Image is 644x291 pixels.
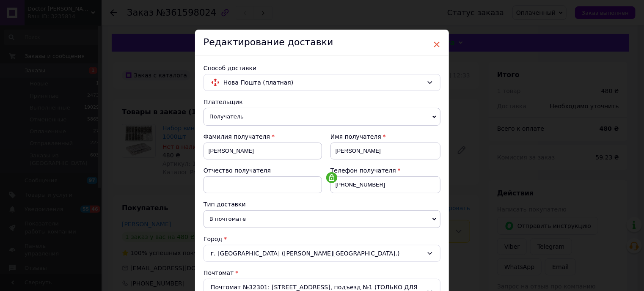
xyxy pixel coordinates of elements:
div: Почтомат [204,269,440,277]
span: Нова Пошта (платная) [223,78,423,87]
span: Тип доставки [204,201,246,208]
input: +380 [330,176,440,193]
div: Город [204,235,440,243]
span: × [433,37,440,52]
span: Имя получателя [330,133,381,140]
div: Редактирование доставки [195,30,449,55]
span: Получатель [204,108,440,126]
span: Телефон получателя [330,167,396,174]
span: Фамилия получателя [204,133,270,140]
div: г. [GEOGRAPHIC_DATA] ([PERSON_NAME][GEOGRAPHIC_DATA].) [204,245,440,262]
div: Способ доставки [204,64,440,72]
span: Отчество получателя [204,167,271,174]
span: Плательщик [204,99,243,105]
span: В почтомате [204,210,440,228]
